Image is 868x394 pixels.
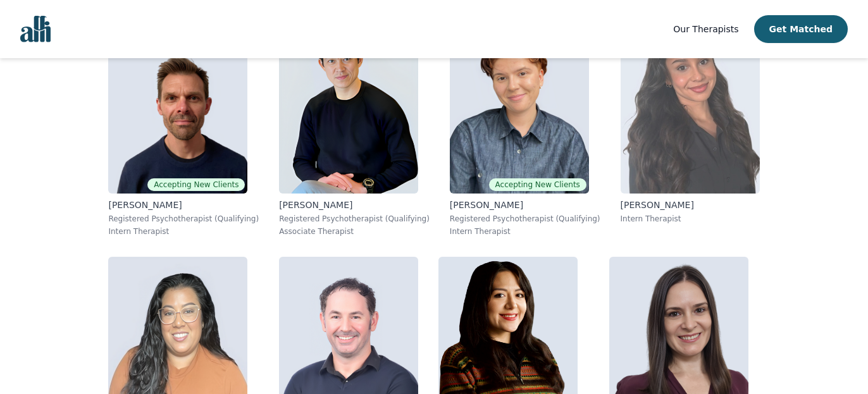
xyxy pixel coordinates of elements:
a: Taylor_Davis[PERSON_NAME]Intern Therapist [611,1,770,247]
img: alli logo [20,16,51,42]
span: Accepting New Clients [147,178,245,191]
img: Alan_Chen [279,11,418,194]
span: Accepting New Clients [489,178,586,191]
p: Intern Therapist [621,214,760,224]
p: [PERSON_NAME] [450,199,600,211]
p: [PERSON_NAME] [621,199,760,211]
p: Intern Therapist [450,226,600,237]
a: Capri_Contreras-De BlasisAccepting New Clients[PERSON_NAME]Registered Psychotherapist (Qualifying... [440,1,611,247]
p: Registered Psychotherapist (Qualifying) [279,214,430,224]
span: Our Therapists [673,24,738,34]
p: Registered Psychotherapist (Qualifying) [450,214,600,224]
p: Intern Therapist [108,226,259,237]
img: Taylor_Davis [621,11,760,194]
button: Get Matched [754,15,848,43]
p: Registered Psychotherapist (Qualifying) [108,214,259,224]
a: Our Therapists [673,22,738,37]
p: Associate Therapist [279,226,430,237]
p: [PERSON_NAME] [279,199,430,211]
img: Todd_Schiedel [108,11,247,194]
a: Todd_SchiedelAccepting New Clients[PERSON_NAME]Registered Psychotherapist (Qualifying)Intern Ther... [98,1,269,247]
a: Alan_Chen[PERSON_NAME]Registered Psychotherapist (Qualifying)Associate Therapist [269,1,440,247]
p: [PERSON_NAME] [108,199,259,211]
img: Capri_Contreras-De Blasis [450,11,589,194]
